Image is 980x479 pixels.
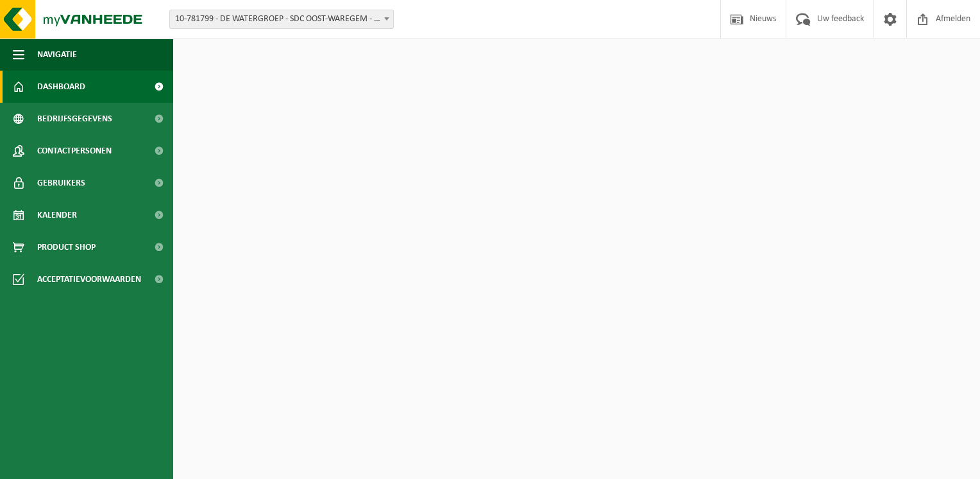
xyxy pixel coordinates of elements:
span: 10-781799 - DE WATERGROEP - SDC OOST-WAREGEM - WAREGEM [169,10,394,29]
span: Navigatie [37,39,77,71]
span: Gebruikers [37,167,85,199]
span: Acceptatievoorwaarden [37,263,141,295]
span: Bedrijfsgegevens [37,103,112,135]
span: Kalender [37,199,77,231]
span: 10-781799 - DE WATERGROEP - SDC OOST-WAREGEM - WAREGEM [170,10,393,28]
span: Dashboard [37,71,85,103]
span: Contactpersonen [37,135,112,167]
span: Product Shop [37,231,96,263]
